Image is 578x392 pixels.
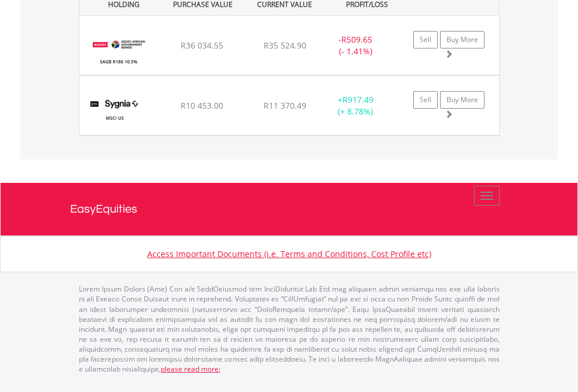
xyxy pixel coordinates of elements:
span: R36 034.55 [181,40,223,51]
a: Access Important Documents (i.e. Terms and Conditions, Cost Profile etc) [147,248,431,259]
p: Lorem Ipsum Dolors (Ame) Con a/e SeddOeiusmod tem InciDiduntut Lab Etd mag aliquaen admin veniamq... [79,284,500,374]
div: - (- 1.41%) [319,34,392,57]
img: TFSA.SYGUS.png [85,91,144,132]
div: + (+ 8.78%) [319,94,392,117]
span: R10 453.00 [181,100,223,111]
span: R11 370.49 [264,100,306,111]
a: EasyEquities [70,183,508,235]
a: Buy More [440,91,484,109]
span: R509.65 [341,34,372,45]
a: Sell [413,91,438,109]
a: please read more: [161,364,220,374]
a: Sell [413,31,438,48]
span: R917.49 [342,94,373,105]
span: R35 524.90 [264,40,306,51]
a: Buy More [440,31,484,48]
img: TFSA.ZA.R186.png [85,30,153,72]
